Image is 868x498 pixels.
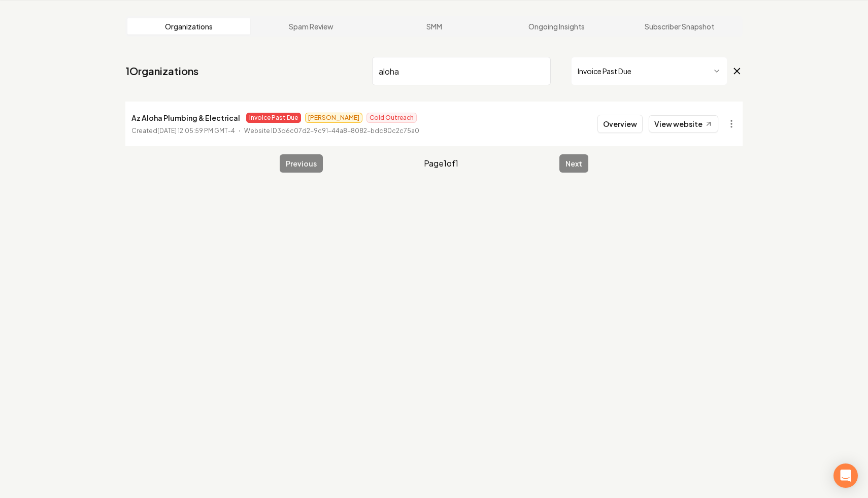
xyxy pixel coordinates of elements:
span: Cold Outreach [366,113,417,123]
button: Overview [597,115,643,133]
span: [PERSON_NAME] [305,113,362,123]
a: 1Organizations [125,64,198,78]
p: Website ID 3d6c07d2-9c91-44a8-8082-bdc80c2c75a0 [244,126,419,136]
a: View website [649,115,718,132]
a: Ongoing Insights [495,18,618,35]
p: Az Aloha Plumbing & Electrical [131,112,240,124]
a: SMM [373,18,495,35]
a: Organizations [127,18,250,35]
span: Invoice Past Due [246,113,301,123]
span: Page 1 of 1 [424,157,458,170]
p: Created [131,126,235,136]
a: Subscriber Snapshot [618,18,741,35]
div: Open Intercom Messenger [833,463,858,488]
input: Search by name or ID [372,57,551,85]
a: Spam Review [250,18,373,35]
time: [DATE] 12:05:59 PM GMT-4 [157,127,235,135]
